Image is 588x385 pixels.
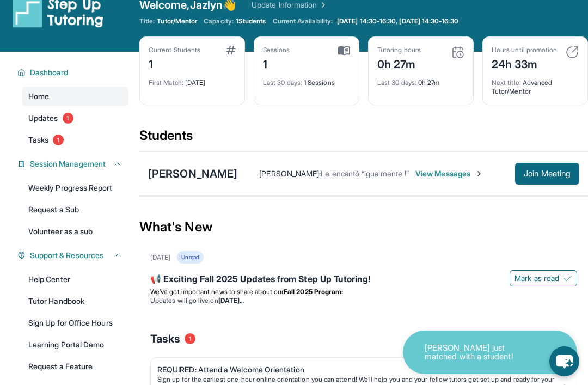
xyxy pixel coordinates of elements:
span: Tasks [28,135,48,145]
span: Mark as read [514,273,559,284]
div: 24h 33m [492,54,557,72]
div: [PERSON_NAME] [148,166,237,181]
span: Updates [28,113,58,124]
button: chat-button [549,346,579,376]
div: [DATE] [150,253,170,262]
span: Current Availability: [273,17,333,26]
div: Tutoring hours [377,46,421,54]
div: Advanced Tutor/Mentor [492,72,579,96]
p: [PERSON_NAME] just matched with a student! [425,344,534,362]
span: Last 30 days : [263,78,302,87]
img: card [566,46,579,59]
a: Weekly Progress Report [22,178,128,198]
span: Le encantó “igualmente !” [321,169,409,178]
button: Dashboard [26,67,122,78]
img: Mark as read [563,274,572,283]
a: Home [22,87,128,106]
a: Tasks1 [22,130,128,150]
div: 1 [263,54,290,72]
button: Session Management [26,158,122,169]
span: 1 Students [236,17,266,26]
button: Mark as read [510,270,577,286]
span: 1 [53,135,64,145]
a: Help Center [22,270,128,289]
span: Next title : [492,78,521,87]
button: Support & Resources [26,250,122,261]
span: Support & Resources [30,250,103,261]
span: Capacity: [204,17,234,26]
div: Students [139,127,588,151]
span: Last 30 days : [377,78,416,87]
span: First Match : [149,78,183,87]
span: Tutor/Mentor [157,17,197,26]
span: Join Meeting [524,170,571,177]
div: Unread [177,251,203,264]
a: Sign Up for Office Hours [22,313,128,333]
span: [PERSON_NAME] : [259,169,321,178]
div: Sessions [263,46,290,54]
span: 1 [185,333,195,344]
a: Request a Sub [22,200,128,219]
li: Updates will go live on [150,296,577,305]
span: Dashboard [30,67,69,78]
a: Volunteer as a sub [22,222,128,241]
div: 0h 27m [377,72,464,87]
span: View Messages [415,168,483,179]
img: card [226,46,236,54]
span: [DATE] 14:30-16:30, [DATE] 14:30-16:30 [337,17,458,26]
div: [DATE] [149,72,236,87]
span: Session Management [30,158,106,169]
div: Hours until promotion [492,46,557,54]
span: We’ve got important news to share about our [150,288,284,296]
strong: [DATE] [218,296,244,304]
img: card [338,46,350,56]
a: [DATE] 14:30-16:30, [DATE] 14:30-16:30 [335,17,461,26]
div: 1 Sessions [263,72,350,87]
div: Current Students [149,46,200,54]
a: Updates1 [22,108,128,128]
span: Tasks [150,331,180,346]
button: Join Meeting [515,163,579,185]
div: What's New [139,203,588,251]
div: REQUIRED: Attend a Welcome Orientation [157,364,561,375]
span: Title: [139,17,155,26]
a: Request a Feature [22,357,128,376]
div: 1 [149,54,200,72]
img: card [451,46,464,59]
span: Home [28,91,49,102]
a: Tutor Handbook [22,291,128,311]
div: 📢 Exciting Fall 2025 Updates from Step Up Tutoring! [150,272,577,288]
div: 0h 27m [377,54,421,72]
a: Learning Portal Demo [22,335,128,355]
strong: Fall 2025 Program: [284,288,343,296]
span: 1 [63,113,73,124]
img: Chevron-Right [475,169,483,178]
